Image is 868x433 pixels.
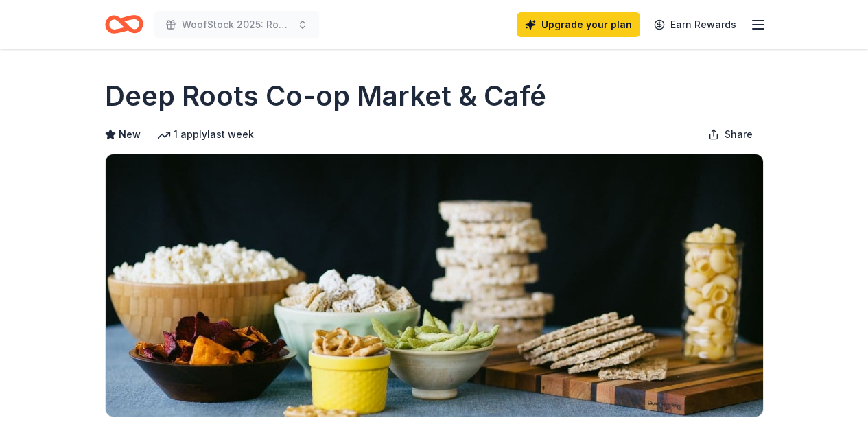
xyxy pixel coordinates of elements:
button: Share [697,121,764,148]
span: Share [725,126,753,143]
h1: Deep Roots Co-op Market & Café [105,77,546,115]
span: New [119,126,141,143]
span: WoofStock 2025: Rock the Rescue [182,16,292,33]
a: Home [105,8,143,40]
a: Earn Rewards [646,12,744,37]
a: Upgrade your plan [517,12,640,37]
div: 1 apply last week [157,126,254,143]
button: WoofStock 2025: Rock the Rescue [154,11,319,38]
img: Image for Deep Roots Co-op Market & Café [106,154,763,417]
